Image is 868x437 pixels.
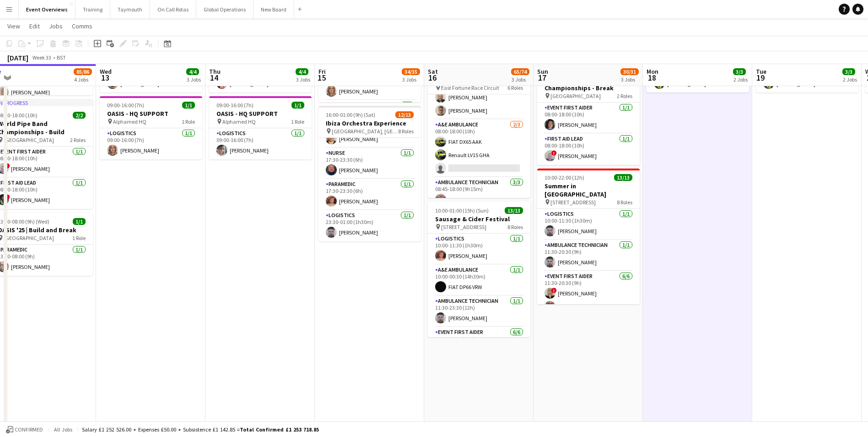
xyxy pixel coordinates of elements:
[428,296,530,327] app-card-role: Ambulance Technician1/111:30-23:30 (12h)[PERSON_NAME]
[545,174,584,181] span: 10:00-22:00 (12h)
[550,199,596,206] span: [STREET_ADDRESS]
[74,68,92,75] span: 85/86
[428,62,530,198] app-job-card: 07:00-18:00 (11h)14/16East Fortune Motorsports East Fortune Race Circuit6 Roles07:00-08:30 (1h30m...
[402,68,420,75] span: 34/35
[72,235,86,241] span: 1 Role
[620,68,639,75] span: 30/31
[45,20,66,32] a: Jobs
[537,169,640,304] div: 10:00-22:00 (12h)13/13Summer in [GEOGRAPHIC_DATA] [STREET_ADDRESS]8 RolesLogistics1/110:00-11:30 ...
[318,67,326,76] span: Fri
[505,207,523,214] span: 13/13
[240,426,319,433] span: Total Confirmed £1 253 718.85
[507,84,523,91] span: 6 Roles
[537,271,640,369] app-card-role: Event First Aider6/611:30-20:30 (9h)![PERSON_NAME][PERSON_NAME]
[209,128,312,159] app-card-role: Logistics1/109:00-16:00 (7h)[PERSON_NAME]
[19,0,75,18] button: Event Overviews
[74,76,92,83] div: 4 Jobs
[756,67,766,76] span: Tue
[398,128,414,135] span: 8 Roles
[537,62,640,165] app-job-card: 08:00-18:00 (10h)2/2World Pipe Band Championships - Break [GEOGRAPHIC_DATA]2 RolesEvent First Aid...
[318,119,421,127] h3: Ibiza Orchestra Experience
[550,93,601,99] span: [GEOGRAPHIC_DATA]
[150,0,196,18] button: On Call Rotas
[536,72,548,83] span: 17
[113,118,146,125] span: Alphamed HQ
[402,76,420,83] div: 3 Jobs
[843,76,857,83] div: 2 Jobs
[253,0,294,18] button: New Board
[7,22,20,30] span: View
[291,118,304,125] span: 1 Role
[82,426,319,433] div: Salary £1 252 526.00 + Expenses £50.00 + Subsistence £1 142.85 =
[318,210,421,241] app-card-role: Logistics1/123:30-01:00 (1h30m)[PERSON_NAME]
[733,76,748,83] div: 2 Jobs
[100,96,202,159] app-job-card: 09:00-16:00 (7h)1/1OASIS - HQ SUPPORT Alphamed HQ1 RoleLogistics1/109:00-16:00 (7h)[PERSON_NAME]
[511,68,529,75] span: 65/74
[426,72,438,83] span: 16
[733,68,746,75] span: 3/3
[52,426,74,433] span: All jobs
[222,118,256,125] span: Alphamed HQ
[507,224,523,230] span: 8 Roles
[208,72,221,83] span: 14
[30,54,53,61] span: Week 33
[100,128,202,159] app-card-role: Logistics1/109:00-16:00 (7h)[PERSON_NAME]
[75,0,110,18] button: Training
[428,120,530,177] app-card-role: A&E Ambulance2/308:00-18:00 (10h)FIAT DX65 AAKRenault LV15 GHA
[107,102,144,109] span: 09:00-16:00 (7h)
[49,22,63,30] span: Jobs
[7,53,28,62] div: [DATE]
[318,179,421,210] app-card-role: Paramedic1/117:30-23:30 (6h)[PERSON_NAME]
[216,102,253,109] span: 09:00-16:00 (7h)
[428,265,530,296] app-card-role: A&E Ambulance1/110:00-00:30 (14h30m)FIAT DP66 VRW
[209,67,221,76] span: Thu
[57,54,66,61] div: BST
[73,218,86,225] span: 1/1
[296,76,310,83] div: 3 Jobs
[291,102,304,109] span: 1/1
[441,84,499,91] span: East Fortune Race Circuit
[537,67,548,76] span: Sun
[72,22,92,30] span: Comms
[318,106,421,241] div: 16:00-01:00 (9h) (Sat)12/13Ibiza Orchestra Experience [GEOGRAPHIC_DATA], [GEOGRAPHIC_DATA]8 Roles...
[296,68,308,75] span: 4/4
[4,20,24,32] a: View
[318,148,421,179] app-card-role: Nurse1/117:30-23:30 (6h)[PERSON_NAME]
[5,425,44,435] button: Confirmed
[209,96,312,159] div: 09:00-16:00 (7h)1/1OASIS - HQ SUPPORT Alphamed HQ1 RoleLogistics1/109:00-16:00 (7h)[PERSON_NAME]
[196,0,253,18] button: Global Operations
[428,67,438,76] span: Sat
[70,137,86,143] span: 2 Roles
[617,93,632,99] span: 2 Roles
[537,182,640,198] h3: Summer in [GEOGRAPHIC_DATA]
[755,72,766,83] span: 19
[29,22,40,30] span: Edit
[100,109,202,118] h3: OASIS - HQ SUPPORT
[537,240,640,271] app-card-role: Ambulance Technician1/111:30-20:30 (9h)[PERSON_NAME]
[15,426,43,433] span: Confirmed
[209,109,312,118] h3: OASIS - HQ SUPPORT
[551,150,557,156] span: !
[68,20,96,32] a: Comms
[26,20,43,32] a: Edit
[621,76,638,83] div: 3 Jobs
[537,209,640,240] app-card-role: Logistics1/110:00-11:30 (1h30m)[PERSON_NAME]
[100,67,112,76] span: Wed
[428,234,530,265] app-card-role: Logistics1/110:00-11:30 (1h30m)[PERSON_NAME]
[98,72,112,83] span: 13
[647,67,658,76] span: Mon
[614,174,632,181] span: 13/13
[326,111,375,118] span: 16:00-01:00 (9h) (Sat)
[537,134,640,165] app-card-role: First Aid Lead1/108:00-18:00 (10h)![PERSON_NAME]
[428,177,530,235] app-card-role: Ambulance Technician3/308:45-18:00 (9h15m)[PERSON_NAME]
[435,207,489,214] span: 10:00-01:00 (15h) (Sun)
[842,68,855,75] span: 3/3
[428,202,530,337] app-job-card: 10:00-01:00 (15h) (Sun)13/13Sausage & Cider Festival [STREET_ADDRESS]8 RolesLogistics1/110:00-11:...
[441,224,486,230] span: [STREET_ADDRESS]
[182,118,195,125] span: 1 Role
[428,215,530,223] h3: Sausage & Cider Festival
[186,68,199,75] span: 4/4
